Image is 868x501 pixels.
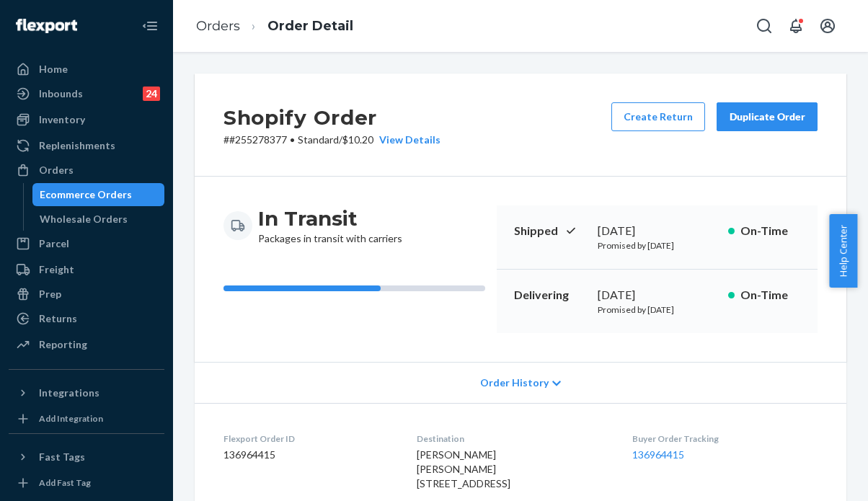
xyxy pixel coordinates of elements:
[9,159,164,182] a: Orders
[611,102,705,131] button: Create Return
[185,5,365,48] ol: breadcrumbs
[729,110,805,124] div: Duplicate Order
[196,18,240,34] a: Orders
[258,205,402,246] div: Packages in transit with carriers
[39,138,115,153] div: Replenishments
[598,287,717,303] div: [DATE]
[258,205,402,231] h3: In Transit
[480,376,549,390] span: Order History
[223,433,394,445] dt: Flexport Order ID
[39,337,87,352] div: Reporting
[740,223,800,239] p: On-Time
[223,133,440,147] p: # #255278377 / $10.20
[9,134,164,157] a: Replenishments
[39,163,74,177] div: Orders
[750,12,779,40] button: Open Search Box
[9,283,164,306] a: Prep
[776,458,854,494] iframe: Opens a widget where you can chat to one of our agents
[9,108,164,131] a: Inventory
[373,133,440,147] button: View Details
[9,82,164,105] a: Inbounds24
[39,262,74,277] div: Freight
[39,476,91,489] div: Add Fast Tag
[16,19,77,33] img: Flexport logo
[223,448,394,462] dd: 136964415
[39,287,61,301] div: Prep
[267,18,353,34] a: Order Detail
[598,239,717,252] p: Promised by [DATE]
[9,381,164,404] button: Integrations
[223,102,440,133] h2: Shopify Order
[39,386,99,400] div: Integrations
[417,433,609,445] dt: Destination
[514,287,586,303] p: Delivering
[143,87,160,101] div: 24
[290,133,295,146] span: •
[39,62,68,76] div: Home
[9,445,164,469] button: Fast Tags
[39,311,77,326] div: Returns
[9,58,164,81] a: Home
[39,112,85,127] div: Inventory
[632,448,684,461] a: 136964415
[9,307,164,330] a: Returns
[829,214,857,288] button: Help Center
[298,133,339,146] span: Standard
[9,333,164,356] a: Reporting
[136,12,164,40] button: Close Navigation
[9,258,164,281] a: Freight
[32,208,165,231] a: Wholesale Orders
[39,236,69,251] div: Parcel
[632,433,818,445] dt: Buyer Order Tracking
[598,303,717,316] p: Promised by [DATE]
[417,448,510,489] span: [PERSON_NAME] [PERSON_NAME] [STREET_ADDRESS]
[39,412,103,425] div: Add Integration
[40,187,132,202] div: Ecommerce Orders
[39,450,85,464] div: Fast Tags
[32,183,165,206] a: Ecommerce Orders
[39,87,83,101] div: Inbounds
[9,232,164,255] a: Parcel
[717,102,818,131] button: Duplicate Order
[514,223,586,239] p: Shipped
[781,12,810,40] button: Open notifications
[813,12,842,40] button: Open account menu
[740,287,800,303] p: On-Time
[9,410,164,427] a: Add Integration
[598,223,717,239] div: [DATE]
[9,474,164,492] a: Add Fast Tag
[40,212,128,226] div: Wholesale Orders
